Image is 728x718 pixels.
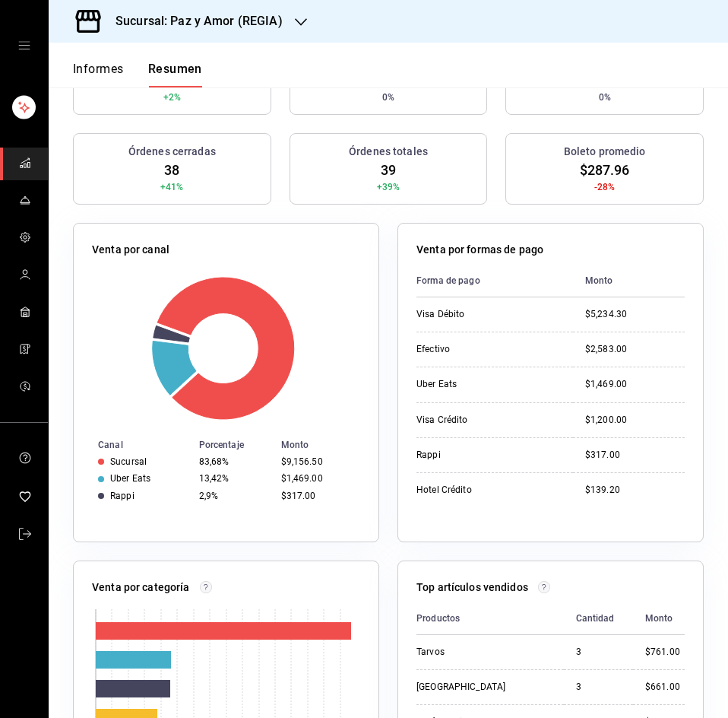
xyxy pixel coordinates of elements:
[416,613,460,624] font: Productos
[585,275,613,286] font: Monto
[645,613,673,624] font: Monto
[128,145,216,157] font: Órdenes cerradas
[349,145,428,157] font: Órdenes totales
[416,484,472,495] font: Hotel Crédito
[576,613,615,624] font: Cantidad
[416,275,480,286] font: Forma de pago
[585,484,620,495] font: $139.20
[73,61,202,87] div: pestañas de navegación
[599,92,611,103] font: 0%
[281,456,323,467] font: $9,156.50
[199,491,219,501] font: 2,9%
[580,162,630,178] font: $287.96
[385,72,392,88] font: 0
[585,344,627,354] font: $2,583.00
[416,379,457,389] font: Uber Eats
[381,162,396,178] font: 39
[92,243,169,256] font: Venta por canal
[160,182,184,192] font: +41%
[585,309,627,319] font: $5,234.30
[110,491,135,501] font: Rappi
[163,92,181,103] font: +2%
[594,182,616,192] font: -28%
[416,681,505,692] font: [GEOGRAPHIC_DATA]
[281,491,316,501] font: $317.00
[281,473,323,484] font: $1,469.00
[199,456,229,467] font: 83,68%
[576,647,581,657] font: 3
[645,681,680,692] font: $661.00
[199,440,244,450] font: Porcentaje
[164,162,179,178] font: 38
[18,40,30,52] button: cajón abierto
[199,473,229,484] font: 13,42%
[382,92,394,103] font: 0%
[416,243,543,256] font: Venta por formas de pago
[416,344,450,354] font: Efectivo
[98,440,123,450] font: Canal
[377,182,400,192] font: +39%
[585,450,620,460] font: $317.00
[110,473,150,484] font: Uber Eats
[110,456,147,467] font: Sucursal
[416,647,445,657] font: Tarvos
[564,145,646,157] font: Boleto promedio
[585,415,627,425] font: $1,200.00
[116,14,283,28] font: Sucursal: Paz y Amor (REGIA)
[416,450,441,460] font: Rappi
[585,379,627,389] font: $1,469.00
[587,72,622,88] font: $0.00
[416,415,468,425] font: Visa Crédito
[645,647,680,657] font: $761.00
[73,62,124,76] font: Informes
[281,440,309,450] font: Monto
[576,681,581,692] font: 3
[416,581,528,593] font: Top artículos vendidos
[138,72,206,88] font: $10,942.50
[416,309,464,319] font: Visa Débito
[148,62,202,76] font: Resumen
[92,581,190,593] font: Venta por categoría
